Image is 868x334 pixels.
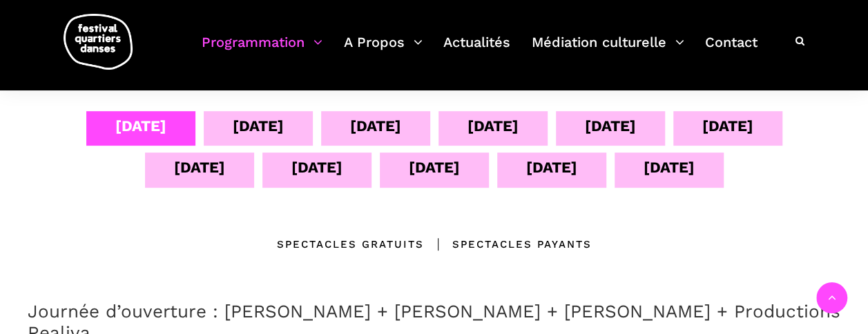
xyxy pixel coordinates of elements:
div: [DATE] [350,114,401,138]
div: [DATE] [291,155,343,179]
img: logo-fqd-med [64,14,133,70]
div: [DATE] [409,155,460,179]
a: Contact [705,30,758,71]
div: Spectacles Payants [424,236,592,253]
a: Médiation culturelle [532,30,684,71]
a: A Propos [344,30,423,71]
a: Programmation [202,30,322,71]
div: [DATE] [526,155,577,179]
div: Spectacles gratuits [277,236,424,253]
div: [DATE] [644,155,695,179]
div: [DATE] [174,155,225,179]
div: [DATE] [233,114,284,138]
div: [DATE] [467,114,519,138]
a: Actualités [443,30,510,71]
div: [DATE] [585,114,636,138]
div: [DATE] [702,114,753,138]
div: [DATE] [115,114,166,138]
